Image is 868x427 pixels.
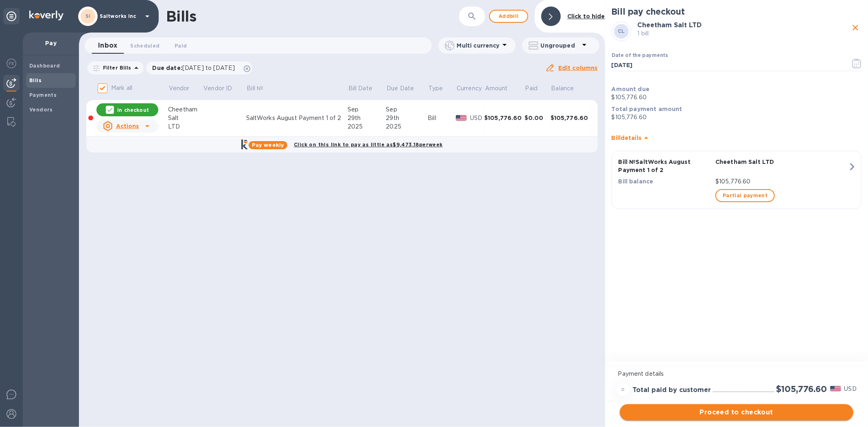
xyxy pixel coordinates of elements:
button: close [849,22,861,34]
span: Amount [485,84,518,93]
p: $105,776.60 [715,177,848,186]
h1: Bills [166,8,196,25]
div: Unpin categories [3,8,20,24]
b: Amount due [612,86,650,92]
p: Currency [457,84,482,93]
div: LTD [168,122,203,131]
b: Total payment amount [612,106,682,112]
div: Cheetham [168,105,203,114]
div: Sep [386,105,428,114]
span: Proceed to checkout [626,407,847,417]
u: Actions [116,123,139,129]
img: Foreign exchange [7,59,16,68]
img: USD [456,115,467,121]
h2: Bill pay checkout [612,7,861,17]
b: Payments [29,92,57,98]
div: $0.00 [525,114,551,122]
span: Vendor [169,84,200,93]
div: = [617,383,630,396]
b: CL [618,28,625,34]
div: 2025 [348,122,386,131]
p: USD [470,114,484,122]
p: Filter Bills [100,64,131,71]
h2: $105,776.60 [776,384,827,394]
p: Bill № SaltWorks August Payment 1 of 2 [619,158,712,174]
div: $105,776.60 [551,114,591,122]
span: Bill Date [348,84,383,93]
p: $105,776.60 [612,113,861,122]
button: Proceed to checkout [620,404,853,420]
p: Mark all [111,84,132,92]
p: 1 bill [638,29,849,38]
p: USD [844,385,857,393]
b: Click to hide [567,13,605,20]
p: Bill № [247,84,263,93]
div: Bill [428,114,456,122]
span: Type [429,84,454,93]
span: Paid [525,84,549,93]
b: Cheetham Salt LTD [638,21,702,29]
div: 29th [348,114,386,122]
span: Paid [175,41,187,50]
div: Salt [168,114,203,122]
span: Scheduled [130,41,160,50]
p: Balance [551,84,574,93]
span: Inbox [98,40,117,51]
button: Addbill [489,10,528,23]
button: Partial payment [715,189,775,202]
div: Due date:[DATE] to [DATE] [146,61,253,74]
p: Bill balance [619,177,712,185]
div: Billdetails [612,125,861,151]
b: Vendors [29,107,53,113]
span: Vendor ID [203,84,243,93]
div: 2025 [386,122,428,131]
div: 29th [386,114,428,122]
p: Vendor [169,84,190,93]
h3: Total paid by customer [633,386,711,394]
b: Bill details [612,135,641,141]
span: Bill № [247,84,274,93]
span: Due Date [387,84,424,93]
b: Bills [29,77,42,83]
p: Bill Date [348,84,372,93]
span: Balance [551,84,584,93]
p: Amount [485,84,508,93]
button: Bill №SaltWorks August Payment 1 of 2Cheetham Salt LTDBill balance$105,776.60Partial payment [612,151,861,209]
b: Pay weekly [252,142,284,148]
p: $105,776.60 [612,93,861,102]
b: Click on this link to pay as little as $9,473.18 per week [294,142,443,148]
p: Ungrouped [541,41,579,50]
div: SaltWorks August Payment 1 of 2 [246,114,348,122]
div: Sep [348,105,386,114]
b: Dashboard [29,63,60,69]
img: Logo [29,11,63,20]
span: Add bill [496,11,521,21]
p: Payment details [618,370,855,378]
p: Type [429,84,443,93]
p: Vendor ID [203,84,232,93]
p: Due date : [153,64,239,72]
p: In checkout [117,107,149,113]
p: Cheetham Salt LTD [715,158,848,166]
p: Paid [525,84,538,93]
img: USD [830,386,841,392]
b: SI [85,13,91,19]
p: Due Date [387,84,414,93]
p: Pay [29,39,72,47]
span: [DATE] to [DATE] [182,65,235,71]
p: Multi currency [457,41,500,50]
u: Edit columns [558,65,598,71]
label: Date of the payments [612,53,668,58]
div: $105,776.60 [484,114,525,122]
p: Saltworks Inc [100,13,140,19]
span: Partial payment [723,191,767,200]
